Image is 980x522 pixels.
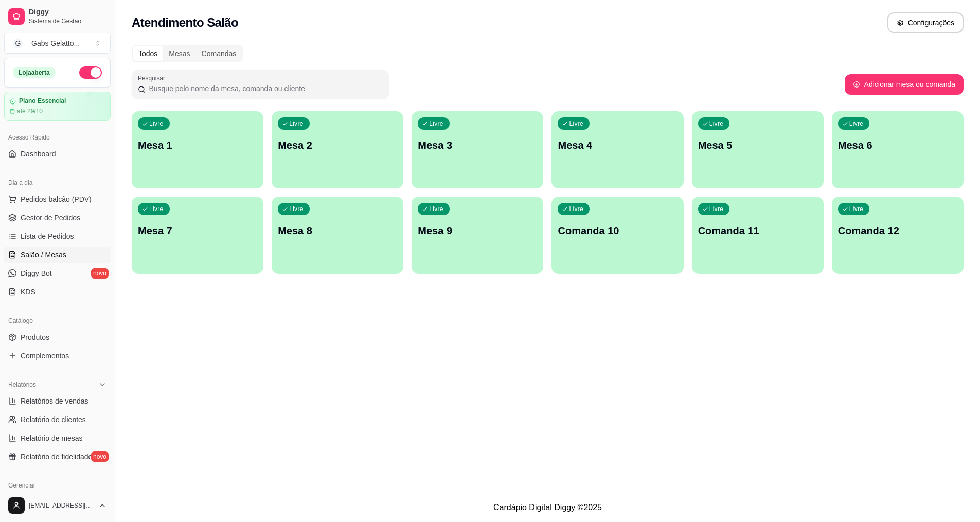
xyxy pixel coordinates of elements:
button: Select a team [4,33,111,54]
button: LivreComanda 11 [692,197,824,274]
span: Relatórios de vendas [21,396,88,406]
p: Mesa 9 [418,223,537,238]
button: LivreComanda 12 [832,197,964,274]
span: Diggy [29,8,106,17]
a: Relatório de fidelidadenovo [4,448,111,465]
button: LivreMesa 4 [551,111,683,188]
p: Mesa 8 [278,223,397,238]
a: Gestor de Pedidos [4,210,111,226]
p: Livre [429,119,443,128]
a: Relatórios de vendas [4,393,111,409]
article: até 29/10 [17,107,43,115]
div: Acesso Rápido [4,129,111,146]
button: LivreMesa 1 [132,111,263,188]
p: Mesa 3 [418,138,537,152]
p: Livre [709,205,724,213]
a: Produtos [4,329,111,345]
p: Mesa 6 [838,138,957,152]
a: DiggySistema de Gestão [4,4,111,29]
p: Mesa 5 [698,138,817,152]
div: Dia a dia [4,175,111,191]
span: Lista de Pedidos [21,231,74,241]
button: Pedidos balcão (PDV) [4,191,111,207]
p: Livre [149,119,164,128]
p: Livre [569,205,583,213]
a: Complementos [4,347,111,364]
a: Dashboard [4,146,111,162]
span: Sistema de Gestão [29,17,106,25]
span: Gestor de Pedidos [21,213,80,223]
p: Mesa 2 [278,138,397,152]
span: KDS [21,287,35,297]
div: Todos [133,46,163,61]
div: Catálogo [4,312,111,329]
button: [EMAIL_ADDRESS][DOMAIN_NAME] [4,493,111,518]
footer: Cardápio Digital Diggy © 2025 [115,493,980,522]
span: G [13,38,23,48]
span: Relatório de clientes [21,414,86,425]
button: Configurações [887,12,964,33]
button: Adicionar mesa ou comanda [845,74,964,95]
h2: Atendimento Salão [132,14,238,31]
p: Mesa 7 [138,223,257,238]
label: Pesquisar [138,74,169,82]
button: LivreMesa 7 [132,197,263,274]
span: Relatório de fidelidade [21,451,92,462]
p: Livre [849,119,864,128]
span: Produtos [21,332,49,342]
a: Relatório de mesas [4,430,111,446]
button: LivreMesa 8 [272,197,403,274]
span: Salão / Mesas [21,250,66,260]
div: Gerenciar [4,477,111,494]
button: LivreComanda 10 [551,197,683,274]
span: Diggy Bot [21,268,52,279]
p: Livre [289,205,304,213]
span: Dashboard [21,149,56,159]
button: Alterar Status [79,66,102,79]
article: Plano Essencial [19,97,66,105]
span: Relatório de mesas [21,433,83,443]
div: Loja aberta [13,67,56,78]
span: [EMAIL_ADDRESS][DOMAIN_NAME] [29,501,94,510]
p: Comanda 11 [698,223,817,238]
button: LivreMesa 2 [272,111,403,188]
button: LivreMesa 9 [412,197,543,274]
a: Plano Essencialaté 29/10 [4,92,111,121]
span: Relatórios [8,380,36,389]
p: Comanda 10 [558,223,677,238]
button: LivreMesa 3 [412,111,543,188]
a: Diggy Botnovo [4,265,111,282]
button: LivreMesa 5 [692,111,824,188]
a: Salão / Mesas [4,247,111,263]
p: Livre [709,119,724,128]
a: Relatório de clientes [4,411,111,428]
button: LivreMesa 6 [832,111,964,188]
input: Pesquisar [146,83,383,94]
a: Lista de Pedidos [4,228,111,245]
span: Pedidos balcão (PDV) [21,194,92,204]
p: Mesa 1 [138,138,257,152]
div: Mesas [163,46,195,61]
span: Complementos [21,351,69,361]
p: Livre [149,205,164,213]
p: Livre [289,119,304,128]
p: Mesa 4 [558,138,677,152]
div: Comandas [196,46,242,61]
p: Livre [429,205,443,213]
p: Livre [569,119,583,128]
div: Gabs Gelatto ... [31,38,80,48]
a: KDS [4,284,111,300]
p: Livre [849,205,864,213]
p: Comanda 12 [838,223,957,238]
